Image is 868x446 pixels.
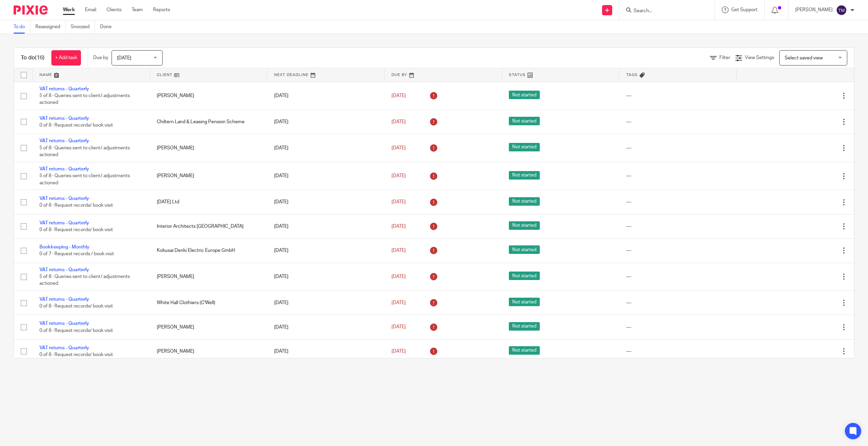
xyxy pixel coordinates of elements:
[267,214,385,238] td: [DATE]
[150,239,267,263] td: Kokusai Denki Electric Europe GmbH
[626,73,638,77] span: Tags
[267,239,385,263] td: [DATE]
[39,93,130,105] span: 5 of 8 · Queries sent to client/ adjustments actioned
[14,5,48,15] img: Pixie
[39,328,113,333] span: 0 of 8 · Request records/ book visit
[391,349,406,354] span: [DATE]
[150,263,267,291] td: [PERSON_NAME]
[267,291,385,315] td: [DATE]
[39,252,114,257] span: 0 of 7 · Request records / book visit
[626,273,730,280] div: ---
[785,56,823,60] span: Select saved view
[39,267,89,272] a: VAT returns - Quarterly
[633,8,694,14] input: Search
[39,87,89,91] a: VAT returns - Quarterly
[391,274,406,279] span: [DATE]
[39,203,113,208] span: 0 of 8 · Request records/ book visit
[731,7,757,12] span: Get Support
[21,54,45,61] h1: To do
[150,339,267,363] td: [PERSON_NAME]
[267,190,385,214] td: [DATE]
[626,199,730,205] div: ---
[39,167,89,171] a: VAT returns - Quarterly
[51,50,81,66] a: + Add task
[626,118,730,125] div: ---
[391,325,406,330] span: [DATE]
[39,304,113,309] span: 0 of 8 · Request records/ book visit
[150,134,267,162] td: [PERSON_NAME]
[626,299,730,306] div: ---
[509,245,540,254] span: Not started
[509,117,540,125] span: Not started
[39,297,89,302] a: VAT returns - Quarterly
[106,6,121,13] a: Clients
[509,91,540,99] span: Not started
[39,346,89,350] a: VAT returns - Quarterly
[39,227,113,232] span: 0 of 8 · Request records/ book visit
[509,272,540,280] span: Not started
[150,291,267,315] td: White Hall Clothiers (C'Well)
[150,110,267,134] td: Chiltern Land & Leasing Pension Scheme
[836,5,847,16] img: svg%3E
[39,173,130,185] span: 5 of 8 · Queries sent to client/ adjustments actioned
[39,321,89,326] a: VAT returns - Quarterly
[391,200,406,204] span: [DATE]
[39,146,130,157] span: 5 of 8 · Queries sent to client/ adjustments actioned
[626,92,730,99] div: ---
[35,55,45,60] span: (16)
[85,6,96,13] a: Email
[93,54,108,61] p: Due by
[626,247,730,254] div: ---
[39,352,113,357] span: 0 of 8 · Request records/ book visit
[626,324,730,331] div: ---
[391,93,406,98] span: [DATE]
[267,263,385,291] td: [DATE]
[626,223,730,230] div: ---
[150,162,267,190] td: [PERSON_NAME]
[39,274,130,286] span: 5 of 8 · Queries sent to client/ adjustments actioned
[509,221,540,230] span: Not started
[391,224,406,229] span: [DATE]
[391,119,406,124] span: [DATE]
[509,322,540,331] span: Not started
[391,146,406,150] span: [DATE]
[267,110,385,134] td: [DATE]
[267,162,385,190] td: [DATE]
[39,138,89,143] a: VAT returns - Quarterly
[39,116,89,121] a: VAT returns - Quarterly
[153,6,170,13] a: Reports
[626,172,730,179] div: ---
[745,55,774,60] span: View Settings
[626,348,730,355] div: ---
[150,190,267,214] td: [DATE] Ltd
[626,145,730,151] div: ---
[719,55,730,60] span: Filter
[267,82,385,110] td: [DATE]
[267,315,385,339] td: [DATE]
[63,6,75,13] a: Work
[509,197,540,206] span: Not started
[39,245,89,249] a: Bookkeeping - Monthly
[150,214,267,238] td: Interior Architects [GEOGRAPHIC_DATA]
[39,123,113,128] span: 0 of 8 · Request records/ book visit
[509,143,540,151] span: Not started
[509,346,540,355] span: Not started
[132,6,143,13] a: Team
[150,82,267,110] td: [PERSON_NAME]
[150,315,267,339] td: [PERSON_NAME]
[391,248,406,253] span: [DATE]
[35,20,66,34] a: Reassigned
[71,20,95,34] a: Snoozed
[391,173,406,178] span: [DATE]
[100,20,117,34] a: Done
[39,196,89,201] a: VAT returns - Quarterly
[267,339,385,363] td: [DATE]
[795,6,833,13] p: [PERSON_NAME]
[39,221,89,225] a: VAT returns - Quarterly
[509,171,540,180] span: Not started
[267,134,385,162] td: [DATE]
[14,20,30,34] a: To do
[117,56,131,60] span: [DATE]
[509,298,540,306] span: Not started
[391,300,406,305] span: [DATE]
